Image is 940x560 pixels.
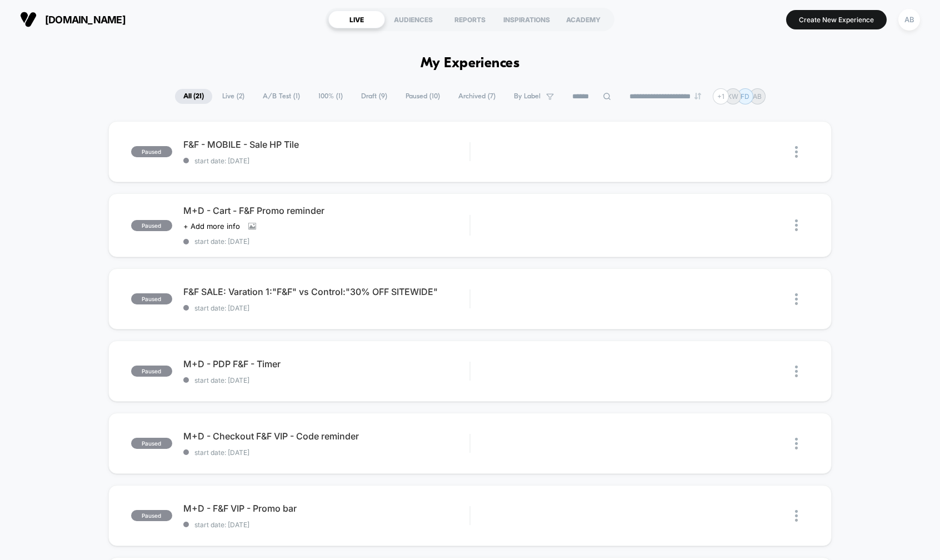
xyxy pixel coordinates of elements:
span: start date: [DATE] [183,521,470,529]
span: 100% ( 1 ) [310,89,351,104]
span: paused [131,438,172,449]
p: AB [753,92,762,101]
span: Paused ( 10 ) [397,89,448,104]
span: start date: [DATE] [183,237,470,246]
span: All ( 21 ) [175,89,212,104]
img: end [694,93,701,99]
div: AB [898,9,920,31]
div: + 1 [713,88,729,104]
span: M+D - Cart - F&F Promo reminder [183,205,470,216]
span: F&F - MOBILE - Sale HP Tile [183,139,470,150]
span: start date: [DATE] [183,376,470,384]
img: close [795,146,798,158]
span: Draft ( 9 ) [353,89,396,104]
button: Create New Experience [786,10,887,29]
span: A/B Test ( 1 ) [254,89,308,104]
img: close [795,438,798,449]
span: paused [131,220,172,231]
img: close [795,510,798,522]
span: F&F SALE: Varation 1:"F&F" vs Control:"30% OFF SITEWIDE" [183,286,470,297]
span: paused [131,146,172,157]
span: By Label [514,92,541,101]
span: Archived ( 7 ) [450,89,504,104]
span: + Add more info [183,222,240,231]
span: paused [131,366,172,377]
img: close [795,219,798,231]
img: Visually logo [20,11,37,28]
span: start date: [DATE] [183,157,470,165]
div: REPORTS [442,11,498,28]
div: ACADEMY [555,11,612,28]
span: paused [131,510,172,521]
img: close [795,293,798,305]
img: close [795,366,798,377]
div: INSPIRATIONS [498,11,555,28]
span: start date: [DATE] [183,448,470,457]
h1: My Experiences [421,56,520,72]
p: FD [741,92,749,101]
span: [DOMAIN_NAME] [45,14,126,26]
p: KW [727,92,738,101]
span: start date: [DATE] [183,304,470,312]
button: AB [895,8,923,31]
span: M+D - Checkout F&F VIP - Code reminder [183,431,470,442]
div: LIVE [328,11,385,28]
span: M+D - PDP F&F - Timer [183,358,470,369]
span: M+D - F&F VIP - Promo bar [183,503,470,514]
div: AUDIENCES [385,11,442,28]
button: [DOMAIN_NAME] [17,11,129,28]
span: Live ( 2 ) [214,89,253,104]
span: paused [131,293,172,304]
